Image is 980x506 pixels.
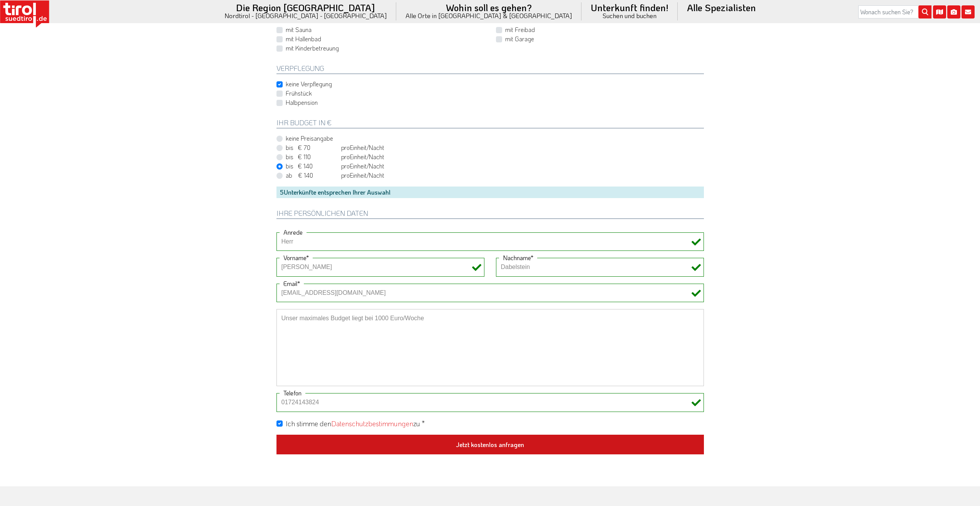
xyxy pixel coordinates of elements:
label: mit Freibad [505,25,535,34]
span: bis € 140 [286,162,340,170]
small: Alle Orte in [GEOGRAPHIC_DATA] & [GEOGRAPHIC_DATA] [405,12,572,19]
i: Kontakt [962,5,975,18]
span: ab € 140 [286,171,340,180]
label: pro /Nacht [286,143,384,152]
i: Karte öffnen [933,5,946,18]
button: Jetzt kostenlos anfragen [276,435,704,455]
em: Einheit [350,162,367,170]
input: Wonach suchen Sie? [858,5,931,18]
i: Fotogalerie [947,5,960,18]
small: Nordtirol - [GEOGRAPHIC_DATA] - [GEOGRAPHIC_DATA] [224,12,387,19]
span: bis € 110 [286,153,340,161]
em: Einheit [350,171,367,179]
label: Ich stimme den zu * [286,419,425,429]
a: Datenschutzbestimmungen [331,419,413,428]
label: Frühstück [286,89,312,98]
label: mit Garage [505,35,534,43]
label: pro /Nacht [286,171,384,180]
em: Einheit [350,153,367,161]
div: Unterkünfte entsprechen Ihrer Auswahl [276,187,704,198]
label: Halbpension [286,98,318,107]
label: pro /Nacht [286,153,384,161]
h2: Ihr Budget in € [276,119,704,128]
label: mit Kinderbetreuung [286,44,339,52]
span: bis € 70 [286,143,340,152]
label: pro /Nacht [286,162,384,170]
label: mit Sauna [286,25,312,34]
small: Suchen und buchen [591,12,668,19]
span: 5 [280,188,284,196]
label: keine Verpflegung [286,80,332,88]
h2: Verpflegung [276,65,704,74]
em: Einheit [350,143,367,151]
label: keine Preisangabe [286,134,333,143]
h2: Ihre persönlichen Daten [276,210,704,219]
label: mit Hallenbad [286,35,321,43]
